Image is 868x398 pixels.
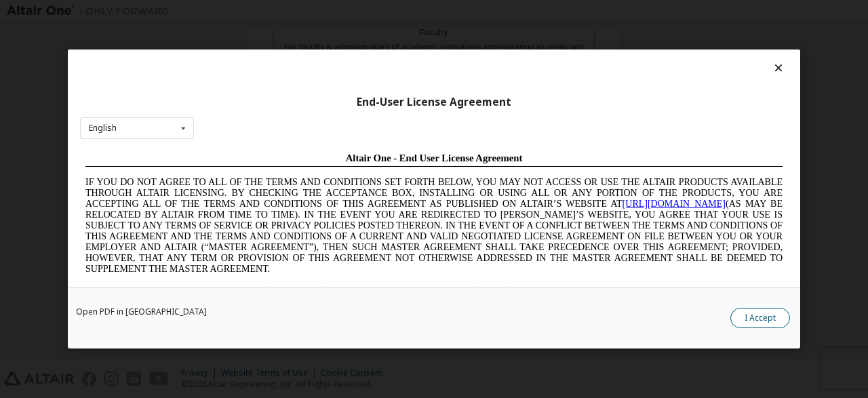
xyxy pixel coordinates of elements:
span: Altair One - End User License Agreement [266,5,443,16]
a: Open PDF in [GEOGRAPHIC_DATA] [76,308,207,316]
button: I Accept [730,308,790,328]
span: IF YOU DO NOT AGREE TO ALL OF THE TERMS AND CONDITIONS SET FORTH BELOW, YOU MAY NOT ACCESS OR USE... [5,30,703,127]
div: End-User License Agreement [80,96,788,109]
span: Lore Ipsumd Sit Ame Cons Adipisc Elitseddo (“Eiusmodte”) in utlabor Etdolo Magnaaliqua Eni. (“Adm... [5,138,703,235]
div: English [89,124,117,132]
a: [URL][DOMAIN_NAME] [542,52,646,62]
